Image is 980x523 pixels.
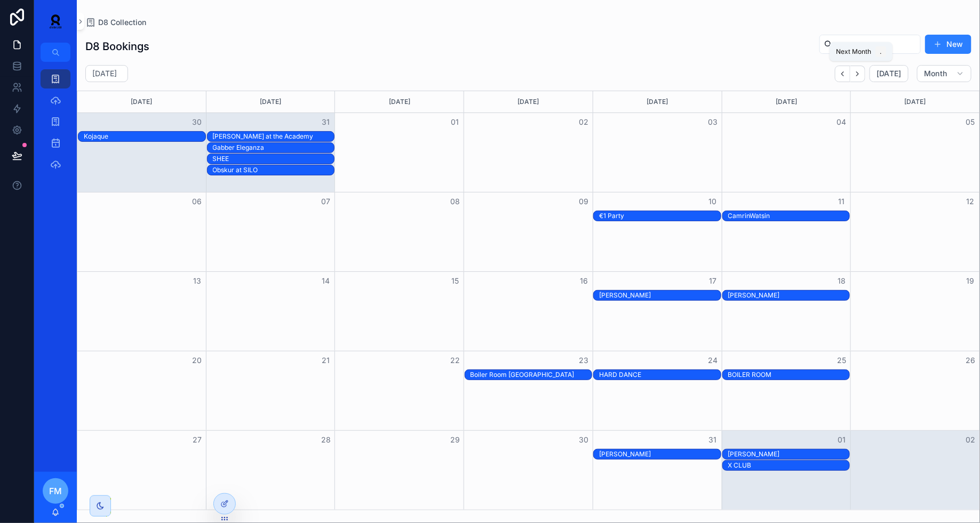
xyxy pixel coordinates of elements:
[34,62,77,188] div: scrollable content
[79,91,204,112] div: [DATE]
[337,91,462,112] div: [DATE]
[877,47,885,56] span: .
[706,433,719,446] button: 31
[320,195,332,208] button: 07
[728,461,850,470] div: X CLUB
[449,195,461,208] button: 08
[213,165,334,175] div: Obskur at SILO
[191,433,204,446] button: 27
[706,116,719,128] button: 03
[728,291,850,300] div: Casso
[724,91,849,112] div: [DATE]
[835,66,850,82] button: Back
[835,195,848,208] button: 11
[449,433,461,446] button: 29
[577,433,590,446] button: 30
[77,91,980,510] div: Month View
[728,461,850,470] div: X CLUB
[964,275,977,287] button: 19
[577,195,590,208] button: 09
[320,354,332,367] button: 21
[706,275,719,287] button: 17
[964,433,977,446] button: 02
[706,354,719,367] button: 24
[98,17,146,28] span: D8 Collection
[320,275,332,287] button: 14
[599,291,721,300] div: [PERSON_NAME]
[213,154,334,164] div: SHEE
[964,116,977,128] button: 05
[320,433,332,446] button: 28
[191,116,204,128] button: 30
[852,91,978,112] div: [DATE]
[728,450,850,458] div: [PERSON_NAME]
[84,132,205,141] div: Kojaque
[84,132,205,141] div: Kojaque
[599,212,721,220] div: €1 Party
[850,66,865,82] button: Next
[213,166,334,174] div: Obskur at SILO
[836,47,871,56] span: Next Month
[213,143,334,152] div: Gabber Eleganza
[213,155,334,163] div: SHEE
[964,354,977,367] button: 26
[471,371,592,379] div: Boiler Room [GEOGRAPHIC_DATA]
[599,371,721,379] div: HARD DANCE
[835,354,848,367] button: 25
[320,116,332,128] button: 31
[924,69,947,78] span: Month
[728,291,850,300] div: [PERSON_NAME]
[599,450,721,458] div: [PERSON_NAME]
[213,132,334,141] div: Max Dean at the Academy
[728,449,850,459] div: Rossi
[835,433,848,446] button: 01
[964,195,977,208] button: 12
[449,116,461,128] button: 01
[599,291,721,300] div: Alan Fitzpatrick
[599,449,721,459] div: Eli Brown
[728,370,850,380] div: BOILER ROOM
[213,132,334,141] div: [PERSON_NAME] at the Academy
[85,17,146,28] a: D8 Collection
[728,211,850,221] div: CamrinWatsin
[466,91,591,112] div: [DATE]
[728,212,850,220] div: CamrinWatsin
[191,275,204,287] button: 13
[877,69,902,78] span: [DATE]
[595,91,720,112] div: [DATE]
[191,354,204,367] button: 20
[706,195,719,208] button: 10
[835,275,848,287] button: 18
[599,370,721,380] div: HARD DANCE
[49,485,62,497] span: FM
[449,354,461,367] button: 22
[191,195,204,208] button: 06
[870,65,909,82] button: [DATE]
[917,65,971,82] button: Month
[213,143,334,152] div: Gabber Eleganza
[43,13,68,30] img: App logo
[92,68,117,79] h2: [DATE]
[925,35,971,54] button: New
[599,211,721,221] div: €1 Party
[728,371,850,379] div: BOILER ROOM
[85,39,149,54] h1: D8 Bookings
[471,370,592,380] div: Boiler Room Dublin
[577,275,590,287] button: 16
[449,275,461,287] button: 15
[577,354,590,367] button: 23
[835,116,848,128] button: 04
[208,91,333,112] div: [DATE]
[577,116,590,128] button: 02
